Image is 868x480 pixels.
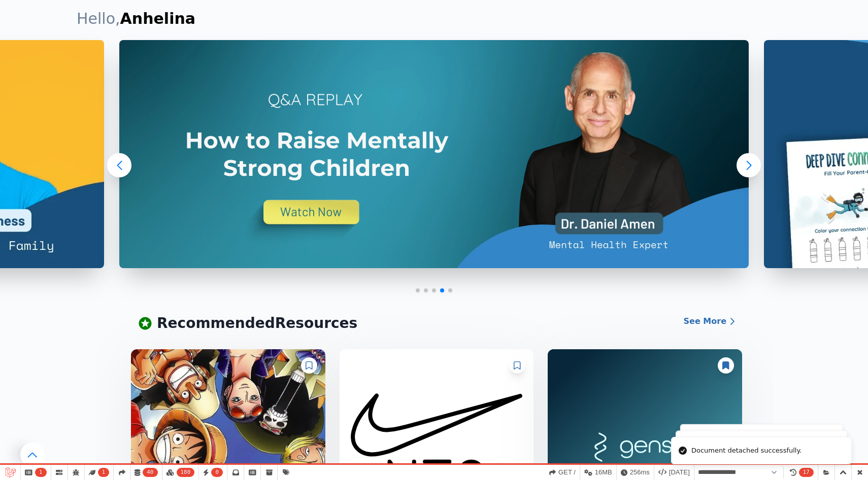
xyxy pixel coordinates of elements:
[35,468,47,477] span: 1
[157,313,357,334] p: Recommended Resources
[799,468,814,477] span: 17
[143,468,157,477] span: 40
[119,40,749,268] img: banner BLJ
[120,10,195,27] span: Anhelina
[684,315,726,327] p: See More
[177,468,195,477] span: 180
[211,468,223,477] span: 0
[691,446,802,456] div: Document detached successfully.
[98,468,110,477] span: 1
[680,311,741,331] a: See More
[77,10,791,28] h1: Hello,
